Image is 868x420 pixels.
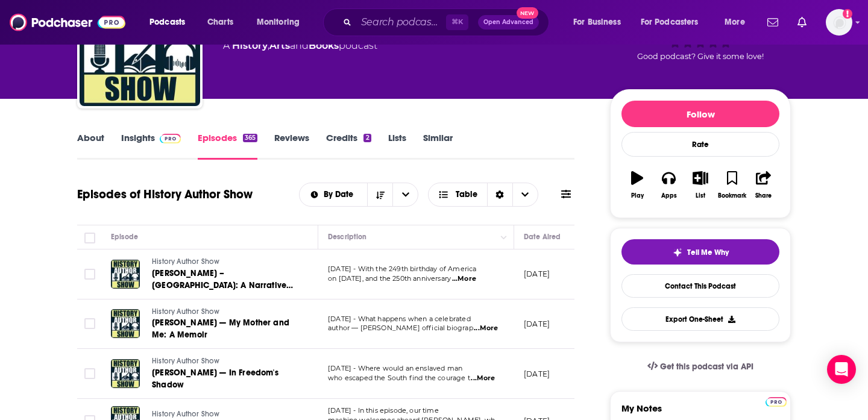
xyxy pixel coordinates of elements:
[152,318,289,340] span: [PERSON_NAME] — My Mother and Me: A Memoir
[524,319,550,329] p: [DATE]
[328,324,473,332] span: author — [PERSON_NAME] official biograp
[766,397,787,407] img: Podchaser Pro
[673,248,682,257] img: tell me why sparkle
[152,357,219,365] span: History Author Show
[111,230,138,244] div: Episode
[428,183,538,207] button: Choose View
[152,367,297,391] a: [PERSON_NAME] — In Freedom's Shadow
[274,132,309,160] a: Reviews
[637,52,764,61] span: Good podcast? Give it some love!
[718,192,746,199] div: Bookmark
[328,374,470,382] span: who escaped the South find the courage t
[299,183,419,207] h2: Choose List sort
[243,134,257,142] div: 365
[77,187,253,202] h1: Episodes of History Author Show
[793,12,811,33] a: Show notifications dropdown
[423,132,453,160] a: Similar
[755,192,772,199] div: Share
[826,9,852,36] button: Show profile menu
[685,163,716,207] button: List
[524,269,550,279] p: [DATE]
[763,12,783,33] a: Show notifications dropdown
[478,15,539,30] button: Open AdvancedNew
[716,13,760,32] button: open menu
[152,257,219,266] span: History Author Show
[152,257,297,268] a: History Author Show
[638,352,763,381] a: Get this podcast via API
[621,307,779,331] button: Export One-Sheet
[474,324,498,333] span: ...More
[725,14,745,31] span: More
[487,183,512,206] div: Sort Direction
[248,13,315,32] button: open menu
[10,11,125,34] img: Podchaser - Follow, Share and Rate Podcasts
[696,192,705,199] div: List
[766,395,787,407] a: Pro website
[328,315,471,323] span: [DATE] - What happens when a celebrated
[633,13,716,32] button: open menu
[641,14,699,31] span: For Podcasters
[84,368,95,379] span: Toggle select row
[621,101,779,127] button: Follow
[300,190,368,199] button: open menu
[565,13,636,32] button: open menu
[152,368,278,390] span: [PERSON_NAME] — In Freedom's Shadow
[517,7,538,19] span: New
[326,132,371,160] a: Credits2
[621,239,779,265] button: tell me why sparkleTell Me Why
[524,230,561,244] div: Date Aired
[198,132,257,160] a: Episodes365
[497,230,511,245] button: Column Actions
[471,374,495,383] span: ...More
[223,39,377,53] div: A podcast
[827,355,856,384] div: Open Intercom Messenger
[716,163,747,207] button: Bookmark
[328,364,462,372] span: [DATE] - Where would an enslaved man
[149,14,185,31] span: Podcasts
[121,132,181,160] a: InsightsPodchaser Pro
[152,409,295,420] a: History Author Show
[232,40,268,51] a: History
[687,248,729,257] span: Tell Me Why
[826,9,852,36] span: Logged in as anyalola
[207,14,233,31] span: Charts
[152,410,219,418] span: History Author Show
[621,132,779,157] div: Rate
[152,307,297,318] a: History Author Show
[200,13,241,32] a: Charts
[621,163,653,207] button: Play
[152,268,293,302] span: [PERSON_NAME] – [GEOGRAPHIC_DATA]: A Narrative History
[269,40,290,51] a: Arts
[661,192,677,199] div: Apps
[843,9,852,19] svg: Add a profile image
[748,163,779,207] button: Share
[363,134,371,142] div: 2
[524,369,550,379] p: [DATE]
[335,8,561,36] div: Search podcasts, credits, & more...
[452,274,476,284] span: ...More
[446,14,468,30] span: ⌘ K
[483,19,533,25] span: Open Advanced
[152,356,297,367] a: History Author Show
[573,14,621,31] span: For Business
[356,13,446,32] input: Search podcasts, credits, & more...
[631,192,644,199] div: Play
[257,14,300,31] span: Monitoring
[621,274,779,298] a: Contact This Podcast
[152,317,297,341] a: [PERSON_NAME] — My Mother and Me: A Memoir
[160,134,181,143] img: Podchaser Pro
[84,318,95,329] span: Toggle select row
[141,13,201,32] button: open menu
[290,40,309,51] span: and
[328,274,451,283] span: on [DATE], and the 250th anniversary
[367,183,392,206] button: Sort Direction
[77,132,104,160] a: About
[84,269,95,280] span: Toggle select row
[660,362,753,372] span: Get this podcast via API
[328,406,439,415] span: [DATE] - In this episode, our time
[653,163,684,207] button: Apps
[309,40,339,51] a: Books
[388,132,406,160] a: Lists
